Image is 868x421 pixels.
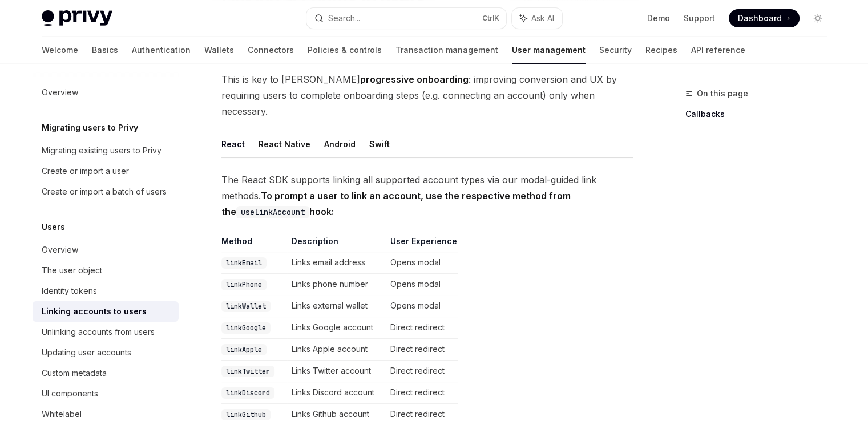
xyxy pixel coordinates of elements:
a: Create or import a user [33,161,179,181]
td: Links Apple account [287,339,386,361]
a: User management [512,37,586,64]
td: Opens modal [386,274,458,295]
td: Links external wallet [287,295,386,317]
a: Recipes [645,37,677,64]
td: Direct redirect [386,382,458,404]
a: Unlinking accounts from users [33,322,179,342]
code: linkGithub [221,409,271,420]
button: Search...CtrlK [306,8,506,29]
span: Ask AI [531,13,554,24]
div: Migrating existing users to Privy [42,144,162,157]
img: light logo [42,10,112,26]
div: Whitelabel [42,407,82,421]
a: Authentication [132,37,191,64]
a: Migrating existing users to Privy [33,140,179,161]
a: Callbacks [685,105,836,123]
code: linkTwitter [221,366,274,377]
a: Updating user accounts [33,342,179,363]
a: Welcome [42,37,78,64]
a: Security [599,37,632,64]
code: useLinkAccount [236,206,309,218]
h5: Users [42,220,65,234]
div: Create or import a user [42,164,129,178]
div: Custom metadata [42,366,107,380]
div: Overview [42,86,78,99]
div: The user object [42,264,102,277]
div: Search... [328,11,360,25]
a: Wallets [204,37,234,64]
button: React [221,131,245,157]
span: Ctrl K [482,14,499,23]
td: Direct redirect [386,361,458,382]
button: Ask AI [512,8,562,29]
code: linkPhone [221,279,267,290]
strong: progressive onboarding [360,74,469,85]
td: Links Twitter account [287,361,386,382]
a: Identity tokens [33,281,179,301]
a: Custom metadata [33,363,179,383]
code: linkEmail [221,257,267,269]
code: linkDiscord [221,387,274,399]
code: linkApple [221,344,267,355]
a: The user object [33,260,179,281]
a: Basics [92,37,118,64]
button: Swift [369,131,390,157]
a: Demo [647,13,670,24]
a: Connectors [248,37,294,64]
div: Create or import a batch of users [42,185,167,199]
a: Policies & controls [308,37,382,64]
span: On this page [697,87,748,100]
a: Overview [33,240,179,260]
div: Identity tokens [42,284,97,298]
td: Direct redirect [386,339,458,361]
button: Toggle dark mode [809,9,827,27]
a: UI components [33,383,179,404]
div: Updating user accounts [42,346,131,359]
th: User Experience [386,236,458,252]
a: Overview [33,82,179,103]
a: API reference [691,37,745,64]
a: Linking accounts to users [33,301,179,322]
th: Method [221,236,287,252]
td: Opens modal [386,252,458,274]
div: UI components [42,387,98,400]
div: Linking accounts to users [42,305,147,318]
a: Create or import a batch of users [33,181,179,202]
td: Links email address [287,252,386,274]
td: Links Discord account [287,382,386,404]
th: Description [287,236,386,252]
button: React Native [259,131,310,157]
a: Dashboard [729,9,800,27]
td: Links phone number [287,274,386,295]
span: Dashboard [738,13,782,24]
a: Support [684,13,715,24]
span: The React SDK supports linking all supported account types via our modal-guided link methods. [221,172,633,220]
button: Android [324,131,356,157]
td: Direct redirect [386,317,458,339]
div: Overview [42,243,78,257]
h5: Migrating users to Privy [42,121,138,135]
code: linkWallet [221,301,271,312]
span: This is key to [PERSON_NAME] : improving conversion and UX by requiring users to complete onboard... [221,71,633,119]
strong: To prompt a user to link an account, use the respective method from the hook: [221,190,571,217]
td: Opens modal [386,295,458,317]
a: Transaction management [395,37,498,64]
code: linkGoogle [221,322,271,334]
td: Links Google account [287,317,386,339]
div: Unlinking accounts from users [42,325,155,339]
